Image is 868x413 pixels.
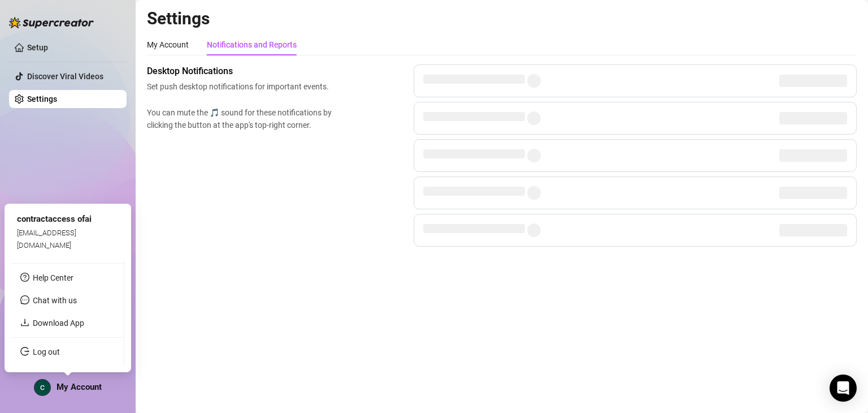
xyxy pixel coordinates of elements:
[33,319,84,328] a: Download App
[11,343,124,361] li: Log out
[147,38,189,51] div: My Account
[147,106,337,131] span: You can mute the 🎵 sound for these notifications by clicking the button at the app's top-right co...
[17,228,76,249] span: [EMAIL_ADDRESS][DOMAIN_NAME]
[34,380,50,395] img: ACg8ocKWXE652D5VSTmQArDzfFT9NMd3V7aVwqhVSf1oej-URlLJxg=s96-c
[9,17,94,28] img: logo-BBDzfeDw.svg
[147,64,337,78] span: Desktop Notifications
[147,8,857,29] h2: Settings
[27,43,48,52] a: Setup
[33,296,77,305] span: Chat with us
[207,38,297,51] div: Notifications and Reports
[830,375,857,402] div: Open Intercom Messenger
[17,214,92,224] span: contractaccess ofai
[27,94,57,104] a: Settings
[20,295,29,304] span: message
[33,347,60,356] a: Log out
[27,72,103,81] a: Discover Viral Videos
[147,80,337,93] span: Set push desktop notifications for important events.
[33,273,73,282] a: Help Center
[57,382,102,392] span: My Account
